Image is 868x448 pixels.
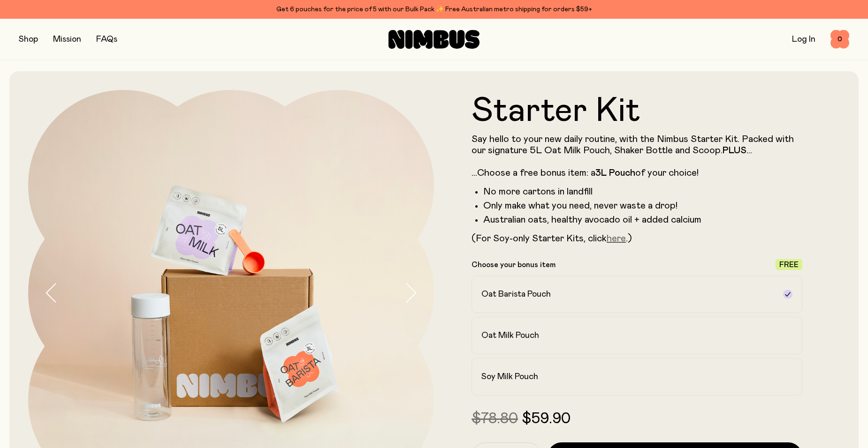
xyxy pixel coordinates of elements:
[607,234,626,243] a: here
[472,233,802,244] p: (For Soy-only Starter Kits, click .)
[19,4,849,15] div: Get 6 pouches for the price of 5 with our Bulk Pack ✨ Free Australian metro shipping for orders $59+
[481,371,538,382] h2: Soy Milk Pouch
[472,411,518,426] span: $78.80
[830,30,849,49] button: 0
[522,411,571,426] span: $59.90
[472,260,556,269] p: Choose your bonus item
[472,134,802,179] p: Say hello to your new daily routine, with the Nimbus Starter Kit. Packed with our signature 5L Oa...
[481,330,539,341] h2: Oat Milk Pouch
[53,35,81,44] a: Mission
[779,261,799,269] span: Free
[472,94,802,128] h1: Starter Kit
[792,35,815,44] a: Log In
[595,168,607,178] strong: 3L
[609,168,635,178] strong: Pouch
[723,146,746,155] strong: PLUS
[483,200,802,211] li: Only make what you need, never waste a drop!
[483,186,802,197] li: No more cartons in landfill
[481,289,551,300] h2: Oat Barista Pouch
[96,35,117,44] a: FAQs
[483,214,802,225] li: Australian oats, healthy avocado oil + added calcium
